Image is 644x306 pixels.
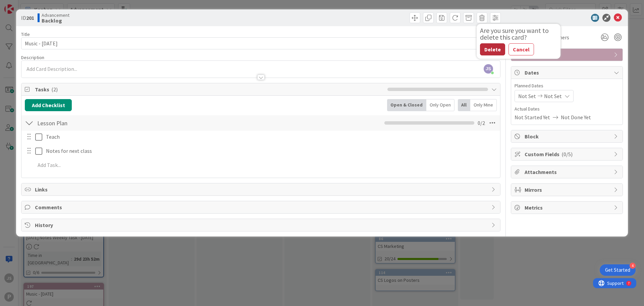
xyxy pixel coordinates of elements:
p: Notes for next class [46,147,495,155]
button: Cancel [508,43,534,55]
span: Description [21,54,44,60]
span: Advancement [42,12,69,18]
button: Delete [480,43,505,55]
span: Attachments [525,168,610,176]
span: 0 / 2 [478,119,485,127]
button: Add Checklist [25,99,72,111]
span: Tasks [35,85,384,93]
span: Custom Fields [525,150,610,158]
span: Not Set [544,92,562,100]
span: Not Set [518,92,536,100]
div: Get Started [605,267,630,273]
span: Block [525,132,610,140]
span: Mirrors [525,186,610,194]
input: Add Checklist... [35,117,186,129]
span: Music [525,51,610,59]
p: Teach [46,133,495,141]
div: Are you sure you want to delete this card? [480,27,557,41]
span: ID [21,14,34,22]
span: ( 2 ) [51,86,58,93]
span: History [35,221,488,229]
div: Open Get Started checklist, remaining modules: 4 [600,264,636,276]
input: type card name here... [21,37,500,49]
span: Not Started Yet [515,113,550,121]
span: Actual Dates [515,105,619,113]
div: Only Mine [470,99,497,111]
span: Dates [525,69,610,77]
span: Links [35,185,488,193]
b: Backlog [42,18,69,23]
b: 201 [26,14,34,21]
div: Open & Closed [387,99,426,111]
span: JS [484,64,493,74]
span: Metrics [525,204,610,212]
div: All [458,99,470,111]
span: Comments [35,203,488,211]
span: Not Done Yet [561,113,591,121]
span: ( 0/5 ) [561,151,573,158]
label: Title [21,31,30,37]
span: Planned Dates [515,82,619,89]
div: Only Open [426,99,454,111]
div: 4 [630,263,636,269]
span: Support [14,1,31,9]
div: 7 [35,3,37,8]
